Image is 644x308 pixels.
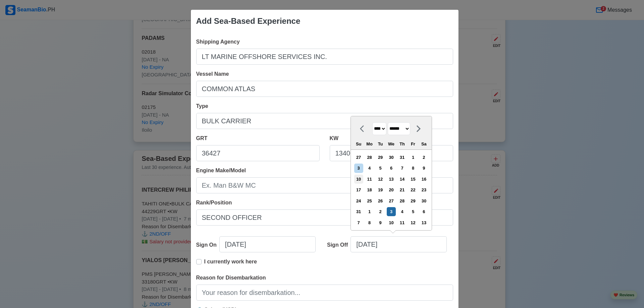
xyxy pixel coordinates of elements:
div: Choose Thursday, August 21st, 2025 [397,185,407,194]
span: Reason for Disembarkation [196,275,266,281]
div: Choose Tuesday, August 5th, 2025 [376,164,385,173]
div: Choose Wednesday, September 10th, 2025 [387,218,396,227]
span: GRT [196,135,208,141]
input: 33922 [196,145,320,161]
div: Choose Thursday, August 14th, 2025 [397,175,407,184]
div: Choose Friday, August 29th, 2025 [409,196,418,205]
div: Choose Wednesday, August 6th, 2025 [387,164,396,173]
p: I currently work here [204,258,257,266]
div: Choose Tuesday, August 12th, 2025 [376,175,385,184]
div: Choose Wednesday, September 3rd, 2025 [387,207,396,216]
div: Mo [365,139,374,148]
div: Su [354,139,363,148]
div: Fr [409,139,418,148]
input: Ex: Third Officer or 3/OFF [196,209,453,226]
div: Choose Friday, September 5th, 2025 [409,207,418,216]
div: Choose Monday, August 11th, 2025 [365,175,374,184]
div: Sign On [196,241,219,249]
div: Choose Sunday, August 17th, 2025 [354,185,363,194]
div: Choose Thursday, September 4th, 2025 [397,207,407,216]
div: Th [397,139,407,148]
div: Choose Monday, August 18th, 2025 [365,185,374,194]
span: Rank/Position [196,200,232,205]
div: Choose Saturday, September 13th, 2025 [419,218,428,227]
div: Choose Wednesday, August 27th, 2025 [387,196,396,205]
div: Choose Friday, August 1st, 2025 [409,153,418,162]
div: Choose Saturday, August 30th, 2025 [419,196,428,205]
div: Add Sea-Based Experience [196,15,301,27]
div: Sa [419,139,428,148]
div: Choose Tuesday, August 19th, 2025 [376,185,385,194]
input: Bulk, Container, etc. [196,113,453,129]
div: Choose Sunday, August 3rd, 2025 [354,164,363,173]
span: Engine Make/Model [196,168,246,173]
div: Choose Friday, August 8th, 2025 [409,164,418,173]
div: Choose Monday, September 8th, 2025 [365,218,374,227]
div: Choose Saturday, August 2nd, 2025 [419,153,428,162]
span: KW [330,135,339,141]
div: Choose Saturday, August 9th, 2025 [419,164,428,173]
input: Ex: Dolce Vita [196,81,453,97]
div: Choose Sunday, August 31st, 2025 [354,207,363,216]
div: Choose Sunday, September 7th, 2025 [354,218,363,227]
div: Choose Friday, August 22nd, 2025 [409,185,418,194]
span: Vessel Name [196,71,229,77]
div: Choose Wednesday, August 20th, 2025 [387,185,396,194]
div: Choose Thursday, September 11th, 2025 [397,218,407,227]
div: month 2025-08 [353,152,429,228]
input: Ex. Man B&W MC [196,177,453,193]
div: Choose Tuesday, August 26th, 2025 [376,196,385,205]
div: Choose Tuesday, September 9th, 2025 [376,218,385,227]
div: Choose Sunday, August 10th, 2025 [354,175,363,184]
div: Tu [376,139,385,148]
div: Choose Wednesday, July 30th, 2025 [387,153,396,162]
div: Choose Friday, August 15th, 2025 [409,175,418,184]
div: Choose Monday, August 4th, 2025 [365,164,374,173]
span: Shipping Agency [196,39,240,45]
div: Choose Wednesday, August 13th, 2025 [387,175,396,184]
div: Choose Tuesday, July 29th, 2025 [376,153,385,162]
input: 8000 [330,145,453,161]
div: Choose Monday, July 28th, 2025 [365,153,374,162]
div: Choose Thursday, August 28th, 2025 [397,196,407,205]
div: Choose Monday, September 1st, 2025 [365,207,374,216]
span: Type [196,103,208,109]
input: Ex: Global Gateway [196,49,453,65]
div: Choose Saturday, August 16th, 2025 [419,175,428,184]
div: Choose Thursday, August 7th, 2025 [397,164,407,173]
div: Choose Saturday, August 23rd, 2025 [419,185,428,194]
div: Choose Saturday, September 6th, 2025 [419,207,428,216]
div: Choose Monday, August 25th, 2025 [365,196,374,205]
div: We [387,139,396,148]
div: Choose Friday, September 12th, 2025 [409,218,418,227]
div: Choose Thursday, July 31st, 2025 [397,153,407,162]
input: Your reason for disembarkation... [196,285,453,301]
div: Choose Sunday, August 24th, 2025 [354,196,363,205]
div: Choose Tuesday, September 2nd, 2025 [376,207,385,216]
div: Sign Off [327,241,351,249]
div: Choose Sunday, July 27th, 2025 [354,153,363,162]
